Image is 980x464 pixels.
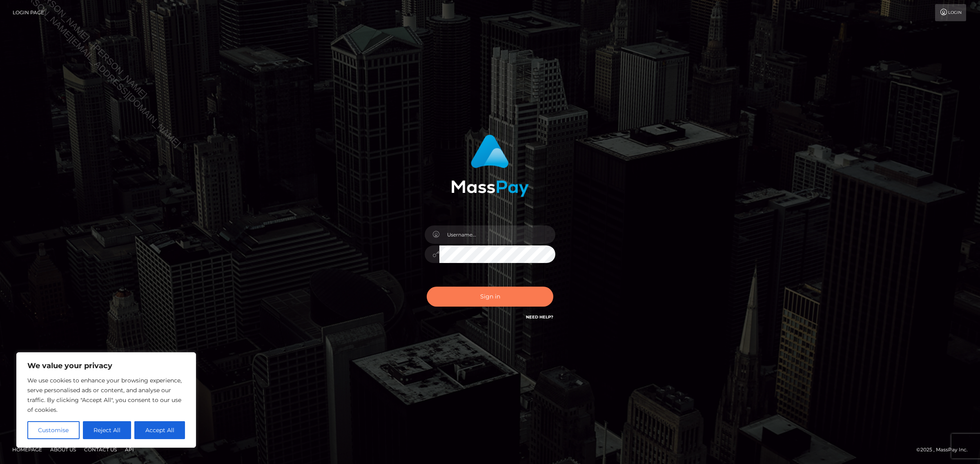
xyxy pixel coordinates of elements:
[13,4,44,21] a: Login Page
[935,4,966,21] a: Login
[526,314,553,320] a: Need Help?
[134,421,185,439] button: Accept All
[47,443,79,456] a: About Us
[27,421,80,439] button: Customise
[122,443,137,456] a: API
[916,445,974,454] div: © 2025 , MassPay Inc.
[81,443,120,456] a: Contact Us
[427,287,553,307] button: Sign in
[439,225,555,244] input: Username...
[16,352,196,448] div: We value your privacy
[27,376,185,415] p: We use cookies to enhance your browsing experience, serve personalised ads or content, and analys...
[83,421,131,439] button: Reject All
[451,135,529,197] img: MassPay Login
[9,443,45,456] a: Homepage
[27,361,185,371] p: We value your privacy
